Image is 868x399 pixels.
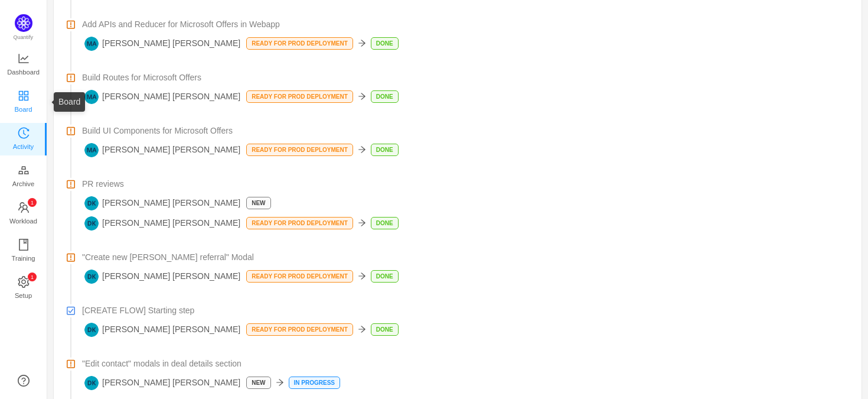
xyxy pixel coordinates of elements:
[18,375,30,387] a: icon: question-circle
[82,125,847,137] a: Build UI Components for Microsoft Offers
[84,196,99,210] img: DK
[84,376,240,390] span: [PERSON_NAME] [PERSON_NAME]
[12,172,34,196] span: Archive
[358,39,366,47] i: icon: arrow-right
[18,239,30,251] i: icon: book
[82,358,242,370] span: "Edit contact" modals in deal details section
[82,18,280,31] span: Add APIs and Reducer for Microsoft Offers in Webapp
[82,304,194,317] span: [CREATE FLOW] Starting step
[15,14,32,32] img: Quantify
[247,38,353,49] p: Ready for Prod Deployment
[84,37,99,51] img: MM
[82,251,847,264] a: "Create new [PERSON_NAME] referral" Modal
[18,276,30,288] i: icon: setting
[84,376,99,390] img: DK
[18,53,30,77] a: Dashboard
[82,125,233,137] span: Build UI Components for Microsoft Offers
[11,246,35,270] span: Training
[371,38,398,49] p: Done
[84,323,99,337] img: DK
[82,251,254,264] span: "Create new [PERSON_NAME] referral" Modal
[358,325,366,333] i: icon: arrow-right
[247,197,270,209] p: New
[18,202,30,226] a: icon: teamWorkload
[371,324,398,335] p: Done
[289,377,340,388] p: In Progress
[82,72,847,84] a: Build Routes for Microsoft Offers
[247,324,353,335] p: Ready for Prod Deployment
[82,72,201,84] span: Build Routes for Microsoft Offers
[18,165,30,189] a: Archive
[18,90,30,114] a: Board
[18,127,30,139] i: icon: history
[84,216,240,231] span: [PERSON_NAME] [PERSON_NAME]
[82,178,124,190] span: PR reviews
[84,143,240,157] span: [PERSON_NAME] [PERSON_NAME]
[18,128,30,151] a: Activity
[9,209,37,233] span: Workload
[82,18,847,31] a: Add APIs and Reducer for Microsoft Offers in Webapp
[358,145,366,154] i: icon: arrow-right
[18,90,30,102] i: icon: appstore
[30,273,33,281] p: 1
[14,34,34,40] span: Quantify
[84,37,240,51] span: [PERSON_NAME] [PERSON_NAME]
[84,270,240,284] span: [PERSON_NAME] [PERSON_NAME]
[358,272,366,280] i: icon: arrow-right
[30,198,33,207] p: 1
[84,90,99,104] img: MM
[18,53,30,64] i: icon: line-chart
[18,202,30,213] i: icon: team
[7,60,40,84] span: Dashboard
[84,323,240,337] span: [PERSON_NAME] [PERSON_NAME]
[371,144,398,155] p: Done
[84,216,99,231] img: DK
[247,271,353,282] p: Ready for Prod Deployment
[371,218,398,229] p: Done
[15,98,32,121] span: Board
[247,144,353,155] p: Ready for Prod Deployment
[18,239,30,263] a: Training
[84,270,99,284] img: DK
[247,377,270,388] p: New
[84,90,240,104] span: [PERSON_NAME] [PERSON_NAME]
[82,358,847,370] a: "Edit contact" modals in deal details section
[84,143,99,157] img: MM
[247,91,353,102] p: Ready for Prod Deployment
[371,91,398,102] p: Done
[28,273,37,281] sup: 1
[247,218,353,229] p: Ready for Prod Deployment
[84,196,240,210] span: [PERSON_NAME] [PERSON_NAME]
[13,135,34,158] span: Activity
[82,304,847,317] a: [CREATE FLOW] Starting step
[18,164,30,176] i: icon: gold
[371,271,398,282] p: Done
[82,178,847,190] a: PR reviews
[18,277,30,300] a: icon: settingSetup
[15,284,32,307] span: Setup
[276,378,284,387] i: icon: arrow-right
[358,219,366,227] i: icon: arrow-right
[358,92,366,100] i: icon: arrow-right
[28,198,37,207] sup: 1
